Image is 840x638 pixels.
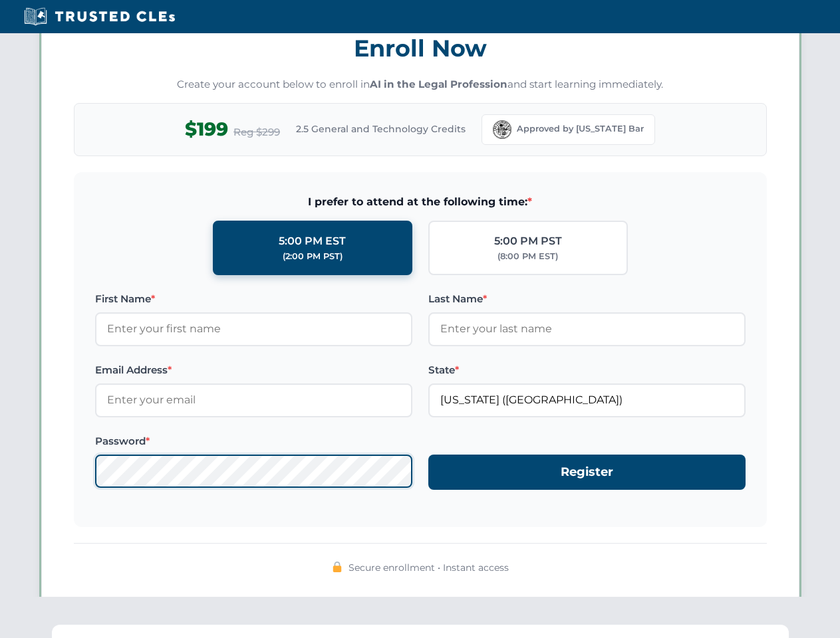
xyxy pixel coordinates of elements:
[283,250,343,263] div: (2:00 PM PST)
[428,291,746,307] label: Last Name
[95,433,412,449] label: Password
[428,362,746,378] label: State
[428,383,746,417] input: Florida (FL)
[95,291,412,307] label: First Name
[517,122,644,136] span: Approved by [US_STATE] Bar
[95,383,412,417] input: Enter your email
[493,120,511,139] img: Florida Bar
[95,193,746,211] span: I prefer to attend at the following time:
[494,233,562,250] div: 5:00 PM PST
[497,250,558,263] div: (8:00 PM EST)
[279,233,346,250] div: 5:00 PM EST
[296,122,466,136] span: 2.5 General and Technology Credits
[349,560,509,575] span: Secure enrollment • Instant access
[95,312,412,346] input: Enter your first name
[74,77,767,92] p: Create your account below to enroll in and start learning immediately.
[20,7,179,27] img: Trusted CLEs
[428,312,746,346] input: Enter your last name
[428,455,746,490] button: Register
[74,27,767,69] h3: Enroll Now
[332,562,343,572] img: 🔒
[370,78,507,90] strong: AI in the Legal Profession
[233,124,280,140] span: Reg $299
[95,362,412,378] label: Email Address
[185,114,228,144] span: $199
